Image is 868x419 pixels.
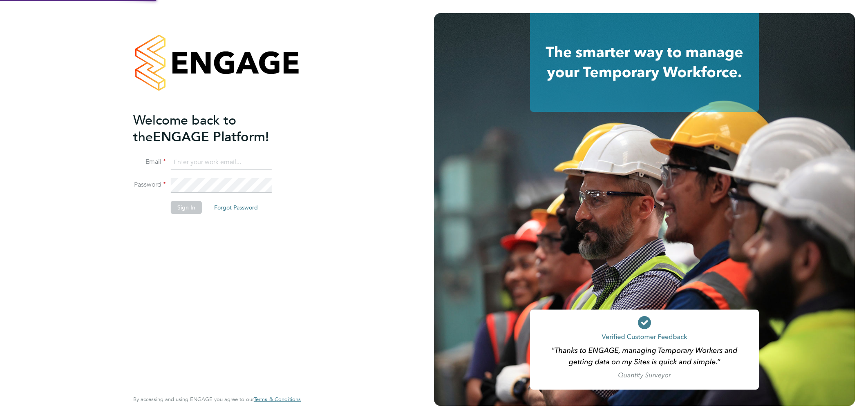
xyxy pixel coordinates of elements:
[254,396,301,403] span: Terms & Conditions
[133,158,166,166] label: Email
[133,112,236,145] span: Welcome back to the
[133,112,293,145] h2: ENGAGE Platform!
[133,181,166,189] label: Password
[208,201,264,214] button: Forgot Password
[171,155,272,170] input: Enter your work email...
[254,396,301,403] a: Terms & Conditions
[171,201,202,214] button: Sign In
[133,396,301,403] span: By accessing and using ENGAGE you agree to our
